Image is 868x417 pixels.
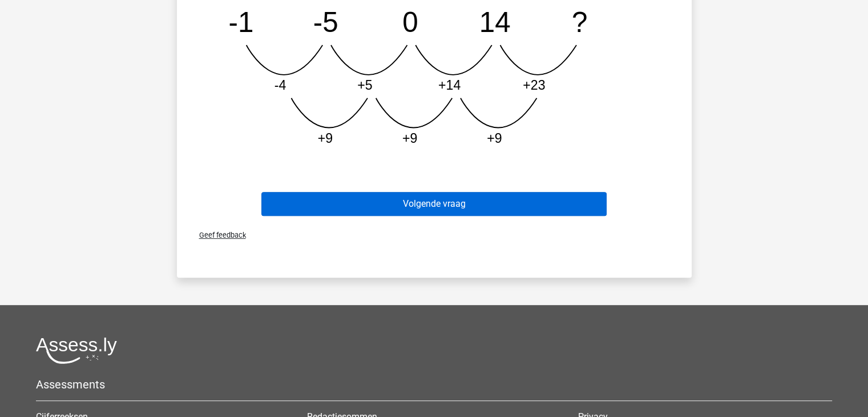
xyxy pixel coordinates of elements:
[523,78,545,93] tspan: +23
[313,6,338,38] tspan: -5
[317,131,332,146] tspan: +9
[261,192,607,216] button: Volgende vraag
[402,131,417,146] tspan: +9
[36,337,117,364] img: Assessly logo
[36,378,832,391] h5: Assessments
[487,131,502,146] tspan: +9
[479,6,511,38] tspan: 14
[402,6,418,38] tspan: 0
[228,6,253,38] tspan: -1
[438,78,461,93] tspan: +14
[190,231,246,239] span: Geef feedback
[357,78,372,93] tspan: +5
[572,6,588,38] tspan: ?
[274,78,286,93] tspan: -4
